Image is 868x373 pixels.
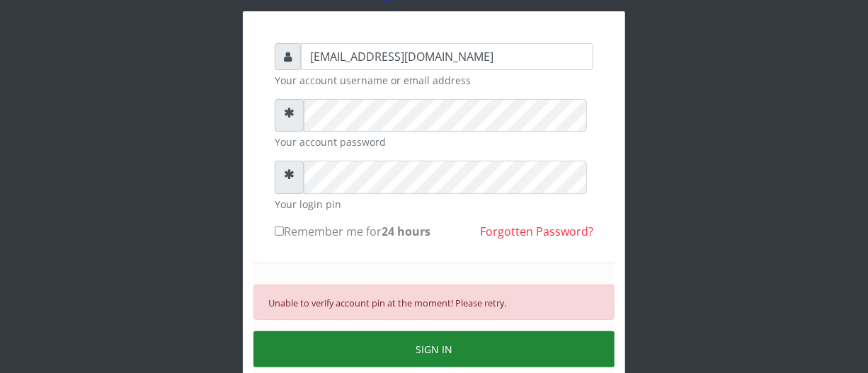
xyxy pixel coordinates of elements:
[275,73,593,88] small: Your account username or email address
[275,197,593,212] small: Your login pin
[275,134,593,149] small: Your account password
[268,297,506,309] small: Unable to verify account pin at the moment! Please retry.
[480,224,593,239] a: Forgotten Password?
[301,43,593,70] input: Username or email address
[275,223,430,240] label: Remember me for
[253,331,615,367] button: SIGN IN
[275,226,284,236] input: Remember me for24 hours
[382,224,430,239] b: 24 hours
